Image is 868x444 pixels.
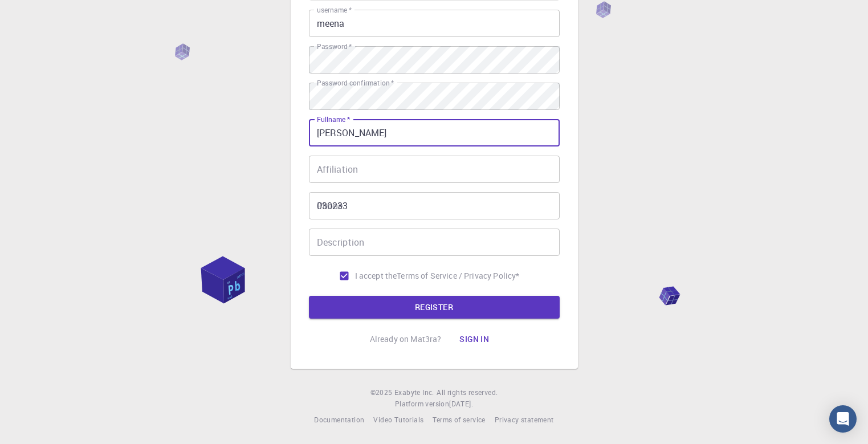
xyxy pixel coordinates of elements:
a: Exabyte Inc. [394,387,434,398]
span: All rights reserved. [437,387,498,398]
span: © 2025 [370,387,394,398]
a: Terms of Service / Privacy Policy* [397,270,519,282]
div: Open Intercom Messenger [829,405,857,433]
a: Terms of service [433,414,485,426]
label: username [317,5,352,15]
span: Privacy statement [495,415,554,424]
span: Video Tutorials [373,415,423,424]
button: Sign in [450,328,498,351]
a: [DATE]. [449,398,473,410]
label: Password confirmation [317,78,394,88]
span: Exabyte Inc. [394,388,434,397]
a: Documentation [314,414,364,426]
span: Platform version [395,398,449,410]
span: Terms of service [433,415,485,424]
a: Privacy statement [495,414,554,426]
span: [DATE] . [449,399,473,408]
span: I accept the [355,270,397,282]
p: Already on Mat3ra? [370,333,442,345]
label: Fullname [317,115,350,124]
a: Video Tutorials [373,414,423,426]
button: REGISTER [309,296,560,319]
p: Terms of Service / Privacy Policy * [397,270,519,282]
label: Password [317,42,352,51]
span: Documentation [314,415,364,424]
